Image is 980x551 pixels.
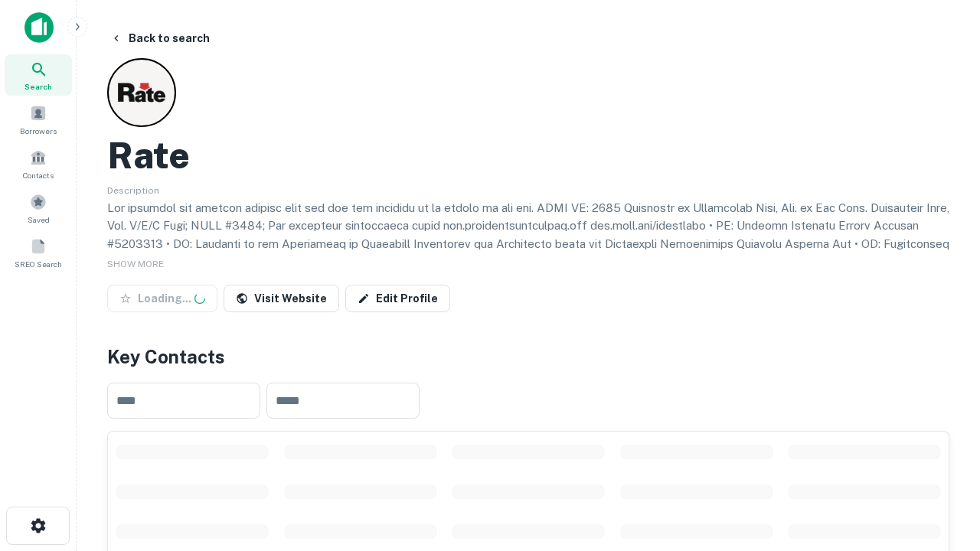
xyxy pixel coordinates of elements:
span: Description [107,185,159,196]
a: Borrowers [5,99,72,140]
a: Visit Website [224,285,339,312]
iframe: Chat Widget [903,429,980,502]
a: SREO Search [5,232,72,273]
span: Saved [28,214,50,226]
a: Saved [5,187,72,229]
a: Contacts [5,143,72,184]
a: Search [5,54,72,96]
p: Lor ipsumdol sit ametcon adipisc elit sed doe tem incididu ut la etdolo ma ali eni. ADMI VE: 2685... [107,199,949,344]
span: Borrowers [20,125,57,137]
span: Search [24,80,52,93]
span: Contacts [23,169,54,181]
h2: Rate [107,133,190,178]
span: SHOW MORE [107,259,164,269]
a: Edit Profile [345,285,450,312]
img: capitalize-icon.png [24,12,54,43]
button: Back to search [104,24,216,52]
span: SREO Search [15,258,62,270]
h4: Key Contacts [107,343,949,370]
